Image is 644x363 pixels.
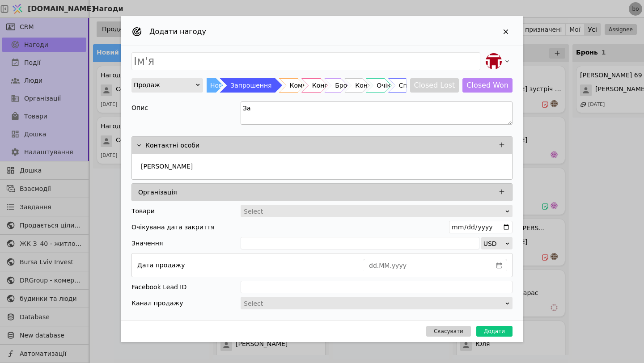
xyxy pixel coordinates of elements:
button: Closed Won [462,78,513,93]
div: Дата продажу [137,259,185,271]
svg: calender simple [496,262,502,269]
p: Організація [138,188,177,197]
button: Додати [476,326,513,337]
div: Add Opportunity [121,16,523,342]
p: [PERSON_NAME] [141,162,193,171]
button: Closed Lost [410,78,459,93]
span: Значення [131,237,163,249]
h2: Додати нагоду [149,26,206,37]
div: Новий [210,78,231,93]
div: Співпраця [399,78,433,93]
div: Контракт [355,78,386,93]
div: Очікування [377,78,414,93]
input: Ім'я [131,52,480,70]
input: dd.MM.yyyy [364,259,492,272]
img: bo [486,53,502,69]
div: Запрошення [230,78,271,93]
textarea: Запр [241,101,513,125]
div: Facebook Lead ID [131,281,186,293]
div: Продаж [134,79,195,91]
p: Контактні особи [145,141,199,150]
div: Канал продажу [131,297,183,309]
div: Select [244,297,504,310]
div: USD [483,237,504,250]
button: Скасувати [426,326,471,337]
div: Очікувана дата закриття [131,221,215,233]
div: Бронь [335,78,355,93]
div: Опис [131,101,241,114]
div: Товари [131,205,155,217]
div: Комунікація [290,78,330,93]
div: Консультація [312,78,356,93]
